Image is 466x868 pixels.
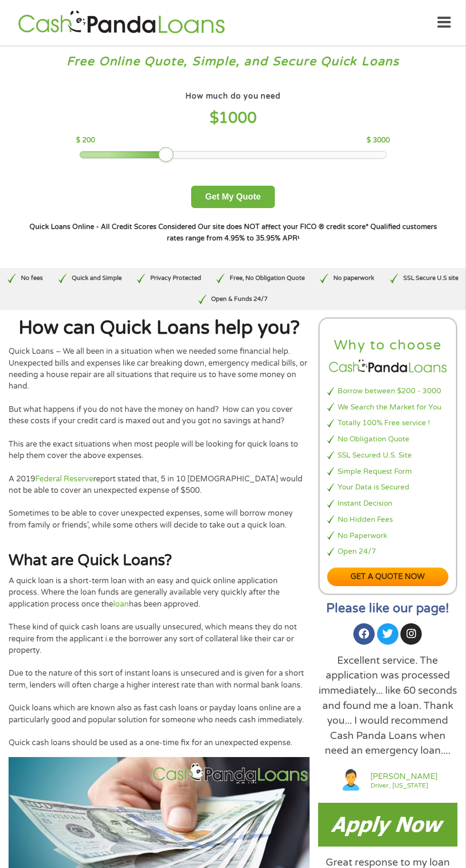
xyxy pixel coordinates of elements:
[9,621,310,656] p: These kind of quick cash loans are usually unsecured, which means they do not require from the ap...
[185,91,281,101] h4: How much do you need
[327,418,448,429] li: Totally 100% Free service !
[198,223,369,231] strong: Our site does NOT affect your FICO ® credit score*
[327,450,448,461] li: SSL Secured U.S. Site
[9,575,310,610] p: A quick loan is a short-term loan with an easy and quick online application process. Where the lo...
[21,274,43,283] p: No fees
[9,737,310,748] p: Quick cash loans should be used as a one-time fix for an unexpected expense.
[327,482,448,493] li: Your Data is Secured
[113,599,129,609] a: loan
[327,402,448,413] li: We Search the Market for You
[367,135,390,146] p: $ 3000
[9,319,310,338] h1: How can Quick Loans help you?
[230,274,305,283] p: Free, No Obligation Quote
[191,186,274,208] button: Get My Quote
[167,223,437,242] strong: Qualified customers rates range from 4.95% to 35.95% APR¹
[370,771,437,782] a: [PERSON_NAME]
[29,223,196,231] strong: Quick Loans Online - All Credit Scores Considered
[9,439,310,462] p: This are the exact situations when most people will be looking for quick loans to help them cover...
[327,337,448,354] h2: Why to choose
[9,668,310,691] p: Due to the nature of this sort of instant loans is unsecured and is given for a short term, lende...
[403,274,458,283] p: SSL Secure U.S site
[9,404,310,427] p: But what happens if you do not have the money on hand? How can you cover these costs if your cred...
[9,508,310,531] p: Sometimes to be able to cover unexpected expenses, some will borrow money from family or friends’...
[327,530,448,541] li: No Paperwork
[15,9,227,36] img: GetLoanNow Logo
[72,274,122,283] p: Quick and Simple
[327,466,448,477] li: Simple Request Form
[9,54,457,70] h3: Free Online Quote, Simple, and Secure Quick Loans
[76,109,389,128] h4: $
[9,702,310,726] p: Quick loans which are known also as fast cash loans or payday loans online are a particularly goo...
[327,386,448,397] li: Borrow between $200 - 3000
[327,546,448,557] li: Open 24/7
[9,473,310,497] p: A 2019 report stated that, 5 in 10 [DEMOGRAPHIC_DATA] would not be able to cover an unexpected ex...
[327,434,448,445] li: No Obligation Quote
[318,653,457,758] div: Excellent service. The application was processed immediately... like 60 seconds and found me a lo...
[370,782,437,789] a: Driver, [US_STATE]
[9,346,310,392] p: Quick Loans – We all been in a situation when we needed some financial help. Unexpected bills and...
[327,498,448,509] li: Instant Decision
[211,295,268,304] p: Open & Funds 24/7
[219,109,257,127] span: 1000
[327,568,448,586] a: Get a quote now
[76,135,95,146] p: $ 200
[318,602,457,615] h2: Please like our page!​
[333,274,374,283] p: No paperwork
[35,474,93,484] a: Federal Reserve
[318,803,457,846] img: Payday loans now
[9,551,310,570] h2: What are Quick Loans?
[327,514,448,525] li: No Hidden Fees
[150,274,201,283] p: Privacy Protected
